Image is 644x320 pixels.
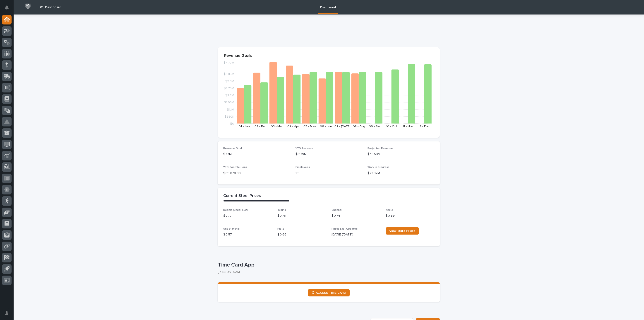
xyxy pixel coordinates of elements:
[223,232,272,237] p: $ 0.57
[386,125,397,128] text: 10 - Oct
[296,147,313,150] span: YTD Revenue
[308,289,350,296] a: ⏲ ACCESS TIME CARD
[368,171,434,176] p: $22.37M
[223,209,248,211] span: Beams (under 55#)
[223,194,261,199] h2: Current Steel Prices
[296,152,362,157] p: $31.19M
[369,125,382,128] text: 09 - Sep
[223,147,242,150] span: Revenue Goal
[312,291,346,294] span: ⏲ ACCESS TIME CARD
[224,87,234,90] tspan: $2.75M
[224,53,433,58] p: Revenue Goals
[223,62,234,65] tspan: $4.77M
[332,213,380,218] p: $ 0.74
[218,270,436,274] p: [PERSON_NAME]
[277,209,286,211] span: Tubing
[386,209,393,211] span: Angle
[255,125,267,128] text: 02 - Feb
[386,213,434,218] p: $ 0.69
[277,228,284,230] span: Plate
[225,115,234,118] tspan: $550K
[287,125,299,128] text: 04 - Apr
[224,101,234,104] tspan: $1.65M
[239,125,250,128] text: 01 - Jan
[368,147,393,150] span: Projected Revenue
[6,5,12,13] div: Notifications
[368,166,389,169] span: Work in Progress
[296,166,310,169] span: Employees
[332,209,342,211] span: Channel
[271,125,283,128] text: 03 - Mar
[296,171,362,176] p: 181
[334,125,351,128] text: 07 - [DATE]
[223,171,290,176] p: $ 311,870.00
[2,3,12,12] button: Notifications
[223,152,290,157] p: $47M
[277,213,326,218] p: $ 0.78
[303,125,316,128] text: 05 - May
[418,125,430,128] text: 12 - Dec
[389,229,415,233] span: View More Prices
[225,94,234,97] tspan: $2.2M
[223,228,240,230] span: Sheet Metal
[230,122,234,125] tspan: $0
[225,80,234,83] tspan: $3.3M
[40,5,61,9] h2: 01. Dashboard
[223,73,234,76] tspan: $3.85M
[332,232,380,237] p: [DATE] ([DATE])
[332,228,358,230] span: Prices Last Updated
[320,125,332,128] text: 06 - Jun
[227,108,234,111] tspan: $1.1M
[223,166,247,169] span: YTD Contributions
[24,2,32,10] img: Workspace Logo
[403,125,413,128] text: 11 - Nov
[353,125,365,128] text: 08 - Aug
[218,262,438,268] p: Time Card App
[368,152,434,157] p: $48.59M
[386,227,419,235] a: View More Prices
[223,213,272,218] p: $ 0.77
[277,232,326,237] p: $ 0.66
